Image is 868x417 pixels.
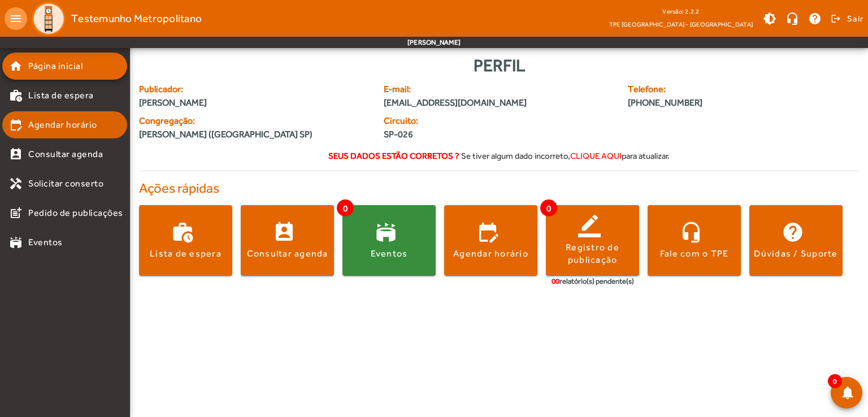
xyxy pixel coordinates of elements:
[139,205,232,276] button: Lista de espera
[9,118,23,132] mat-icon: edit_calendar
[609,5,753,19] div: Versão: 2.2.2
[540,199,557,216] span: 0
[28,236,63,249] span: Eventos
[9,147,23,161] mat-icon: perm_contact_calendar
[9,177,23,190] mat-icon: handyman
[139,128,313,141] span: [PERSON_NAME] ([GEOGRAPHIC_DATA] SP)
[754,247,837,260] div: Dúvidas / Suporte
[139,82,370,96] span: Publicador:
[628,96,798,110] span: [PHONE_NUMBER]
[27,2,202,36] a: Testemunho Metropolitano
[28,177,103,190] span: Solicitar conserto
[628,82,798,96] span: Telefone:
[139,180,859,197] h4: Ações rápidas
[71,10,202,28] span: Testemunho Metropolitano
[660,247,729,260] div: Fale com o TPE
[139,53,859,78] div: Perfil
[9,89,23,102] mat-icon: work_history
[384,82,615,96] span: E-mail:
[139,114,370,128] span: Congregação:
[552,276,634,287] div: relatório(s) pendente(s)
[9,59,23,73] mat-icon: home
[648,205,741,276] button: Fale com o TPE
[9,206,23,220] mat-icon: post_add
[28,147,103,161] span: Consultar agenda
[150,247,222,260] div: Lista de espera
[384,96,615,110] span: [EMAIL_ADDRESS][DOMAIN_NAME]
[749,205,843,276] button: Dúvidas / Suporte
[28,118,97,132] span: Agendar horário
[9,236,23,249] mat-icon: stadium
[384,114,492,128] span: Circuito:
[28,89,94,102] span: Lista de espera
[32,2,66,36] img: Logo TPE
[5,7,27,30] mat-icon: menu
[371,247,408,260] div: Eventos
[241,205,334,276] button: Consultar agenda
[609,19,753,30] span: TPE [GEOGRAPHIC_DATA] - [GEOGRAPHIC_DATA]
[829,10,863,27] button: Sair
[570,151,622,160] span: clique aqui
[328,151,459,160] strong: Seus dados estão corretos ?
[546,205,639,276] button: Registro de publicação
[247,247,328,260] div: Consultar agenda
[139,96,370,110] span: [PERSON_NAME]
[384,128,492,141] span: SP-026
[461,151,670,160] span: Se tiver algum dado incorreto, para atualizar.
[28,206,123,220] span: Pedido de publicações
[444,205,537,276] button: Agendar horário
[337,199,354,216] span: 0
[342,205,436,276] button: Eventos
[552,277,559,285] span: 00
[28,59,83,73] span: Página inicial
[828,374,842,388] span: 0
[546,241,639,267] div: Registro de publicação
[847,10,863,28] span: Sair
[453,247,528,260] div: Agendar horário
